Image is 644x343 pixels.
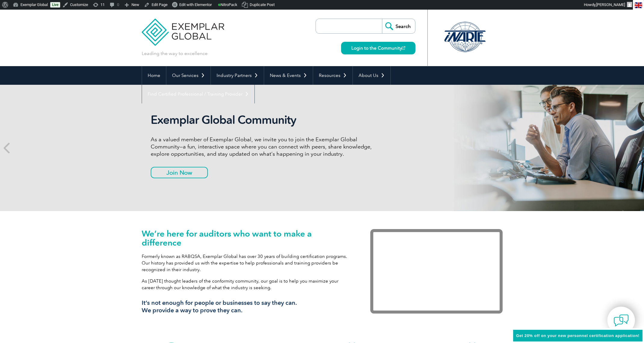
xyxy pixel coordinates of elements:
[382,19,415,33] input: Search
[635,2,642,8] img: en
[142,229,352,247] h1: We’re here for auditors who want to make a difference
[179,2,212,7] span: Edit with Elementor
[370,229,503,314] iframe: Exemplar Global: Working together to make a difference
[151,136,376,158] p: As a valued member of Exemplar Global, we invite you to join the Exemplar Global Community—a fun,...
[151,113,376,127] h2: Exemplar Global Community
[402,46,405,50] img: open_square.png
[151,167,208,178] a: Join Now
[614,313,629,328] img: contact-chat.png
[142,299,352,314] h3: It’s not enough for people or businesses to say they can. We provide a way to prove they can.
[166,66,211,85] a: Our Services
[142,253,352,273] p: Formerly known as RABQSA, Exemplar Global has over 30 years of building certification programs. O...
[142,85,254,103] a: Find Certified Professional / Training Provider
[142,66,166,85] a: Home
[353,66,390,85] a: About Us
[264,66,313,85] a: News & Events
[596,2,625,7] span: [PERSON_NAME]
[142,278,352,291] p: As [DATE] thought leaders of the conformity community, our goal is to help you maximize your care...
[142,10,224,46] img: Exemplar Global
[341,42,415,54] a: Login to the Community
[211,66,264,85] a: Industry Partners
[313,66,353,85] a: Resources
[50,2,60,8] a: Live
[516,333,639,338] span: Get 20% off on your new personnel certification application!
[142,50,208,57] p: Leading the way to excellence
